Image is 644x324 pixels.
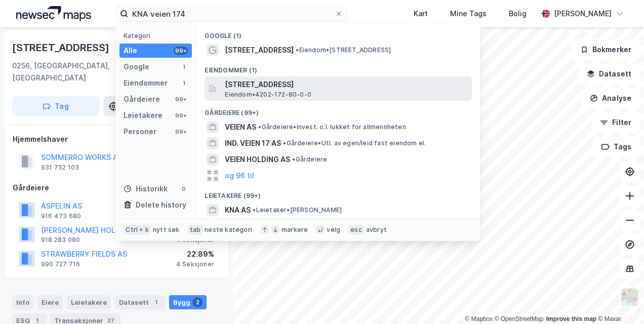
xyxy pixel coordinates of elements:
[41,164,79,172] div: 931 752 103
[509,8,527,20] div: Bolig
[188,225,203,235] div: tab
[450,8,487,20] div: Mine Tags
[174,128,188,136] div: 99+
[196,24,480,42] div: Google (1)
[176,260,214,268] div: 4 Seksjoner
[205,226,252,234] div: neste kategori
[12,39,111,56] div: [STREET_ADDRESS]
[414,8,428,20] div: Kart
[225,91,311,99] span: Eiendom • 4202-172-80-0-0
[174,95,188,103] div: 99+
[180,79,188,87] div: 1
[283,139,426,147] span: Gårdeiere • Utl. av egen/leid fast eiendom el.
[225,78,468,91] span: [STREET_ADDRESS]
[196,101,480,119] div: Gårdeiere (99+)
[115,295,165,309] div: Datasett
[593,275,644,324] div: Kontrollprogram for chat
[591,112,640,133] button: Filter
[12,96,99,116] button: Tag
[13,182,220,194] div: Gårdeiere
[13,133,220,145] div: Hjemmelshaver
[41,236,80,244] div: 918 283 080
[554,8,612,20] div: [PERSON_NAME]
[124,77,168,89] div: Eiendommer
[225,121,256,133] span: VEIEN AS
[180,185,188,193] div: 0
[225,204,251,216] span: KNA AS
[348,225,364,235] div: esc
[546,315,596,322] a: Improve this map
[41,260,80,268] div: 990 727 716
[581,88,640,108] button: Analyse
[174,111,188,119] div: 99+
[593,275,644,324] iframe: Chat Widget
[225,153,290,166] span: VEIEN HOLDING AS
[225,137,281,149] span: IND. VEIEN 17 AS
[124,225,151,235] div: Ctrl + k
[16,6,91,21] img: logo.a4113a55bc3d86da70a041830d287a7e.svg
[37,295,63,309] div: Eiere
[296,46,299,54] span: •
[253,206,342,214] span: Leietaker • [PERSON_NAME]
[192,297,203,307] div: 2
[296,46,391,54] span: Eiendom • [STREET_ADDRESS]
[225,170,254,182] button: og 96 til
[12,295,33,309] div: Info
[327,226,340,234] div: velg
[258,123,261,131] span: •
[128,6,334,21] input: Søk på adresse, matrikkel, gårdeiere, leietakere eller personer
[495,315,544,322] a: OpenStreetMap
[176,248,214,260] div: 22.89%
[124,109,163,121] div: Leietakere
[253,206,256,214] span: •
[366,226,387,234] div: avbryt
[124,61,149,73] div: Google
[169,295,207,309] div: Bygg
[281,226,308,234] div: markere
[572,39,640,60] button: Bokmerker
[124,32,192,39] div: Kategori
[258,123,406,131] span: Gårdeiere • Invest. o.l. lukket for allmennheten
[180,63,188,71] div: 1
[151,297,161,307] div: 1
[124,93,160,105] div: Gårdeiere
[41,212,81,220] div: 916 473 680
[578,64,640,84] button: Datasett
[136,199,186,211] div: Delete history
[124,183,168,195] div: Historikk
[593,137,640,157] button: Tags
[174,47,188,55] div: 99+
[196,184,480,202] div: Leietakere (99+)
[292,155,295,163] span: •
[465,315,493,322] a: Mapbox
[283,139,286,147] span: •
[67,295,111,309] div: Leietakere
[153,226,180,234] div: nytt søk
[292,155,327,164] span: Gårdeiere
[12,60,141,84] div: 0256, [GEOGRAPHIC_DATA], [GEOGRAPHIC_DATA]
[124,126,156,138] div: Personer
[225,44,294,56] span: [STREET_ADDRESS]
[196,58,480,76] div: Eiendommer (1)
[124,45,137,57] div: Alle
